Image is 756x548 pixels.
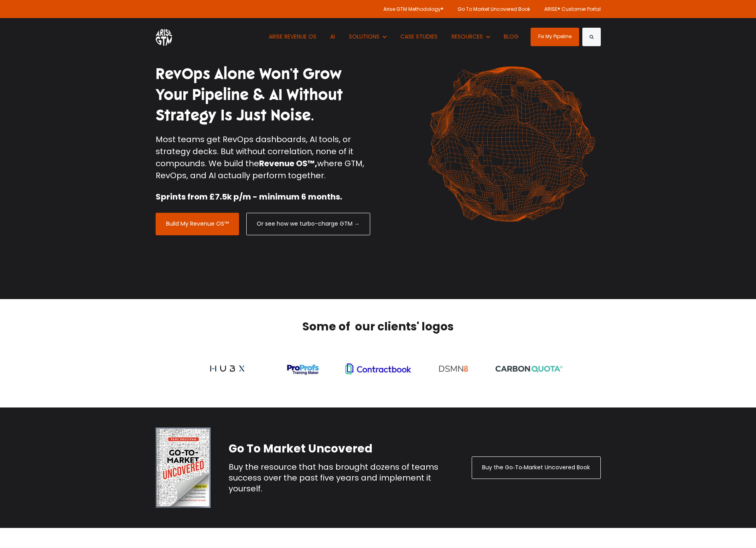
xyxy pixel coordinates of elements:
[205,360,250,377] img: hubx logo-2
[259,158,317,169] strong: Revenue OS™,
[435,358,472,379] img: dsmn8 testimonials
[263,18,322,55] a: ARISE REVENUE OS
[156,428,211,508] img: FireShot Capture 533 - -
[343,18,392,55] button: Show submenu for SOLUTIONS SOLUTIONS
[194,319,563,334] h2: Some of our clients' logos
[395,18,444,55] a: CASE STUDIES
[495,366,563,373] img: CQ_Logo_Registered_1
[446,18,496,55] button: Show submenu for RESOURCES RESOURCES
[582,28,601,46] button: Search
[531,28,579,46] a: Fix My Pipeline
[263,18,525,55] nav: Desktop navigation
[472,456,600,479] a: Buy the Go‑To‑Market Uncovered Book
[422,58,601,230] img: shape-61 orange
[246,213,370,235] a: Or see how we turbo-charge GTM →
[156,28,172,46] img: ARISE GTM logo (1) white
[156,213,239,235] a: Build My Revenue OS™
[156,133,372,181] p: Most teams get RevOps dashboards, AI tools, or strategy decks. But without correlation, none of i...
[345,361,411,376] img: contract book logo
[229,441,448,456] h2: Go To Market Uncovered
[349,33,379,41] span: SOLUTIONS
[229,462,448,494] p: Buy the resource that has brought dozens of teams success over the past five years and implement ...
[156,191,342,202] strong: Sprints from £7.5k p/m - minimum 6 months.
[324,18,341,55] a: AI
[498,18,525,55] a: BLOG
[156,64,372,126] h1: RevOps Alone Won’t Grow Your Pipeline & AI Without Strategy Is Just Noise.
[286,360,320,377] img: proprofs training maker
[452,33,483,41] span: RESOURCES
